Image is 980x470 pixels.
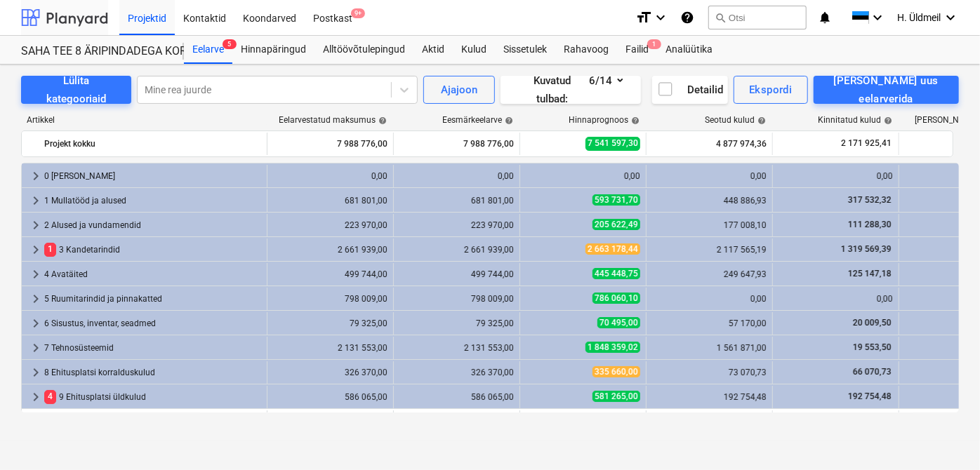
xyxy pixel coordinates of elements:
i: notifications [818,9,832,26]
span: 70 495,00 [597,317,640,328]
div: 3 Kandetarindid [44,239,261,261]
div: 79 325,00 [399,318,514,328]
div: 6 Sisustus, inventar, seadmed [44,312,261,335]
div: 499 744,00 [273,269,388,279]
span: help [755,116,766,125]
span: 111 288,30 [847,220,893,229]
button: [PERSON_NAME] uus eelarverida [814,76,959,104]
span: keyboard_arrow_right [27,168,44,184]
div: 0,00 [652,294,767,304]
div: 0,00 [779,171,893,181]
a: Rahavoog [555,36,617,64]
div: 2 117 565,19 [652,245,767,255]
div: Artikkel [21,115,267,125]
div: 192 754,48 [652,392,767,402]
div: Aktid [413,36,453,64]
div: 0,00 [273,171,388,181]
div: 326 370,00 [399,368,514,377]
button: Ajajoon [423,76,495,104]
div: Kuvatud tulbad : 6/14 [517,72,624,109]
div: 798 009,00 [273,294,388,304]
a: Analüütika [657,36,721,64]
div: Failid [617,36,657,64]
span: 125 147,18 [847,269,893,278]
div: Eelarvestatud maksumus [279,115,387,125]
span: 5 [223,39,237,49]
i: keyboard_arrow_down [869,9,886,26]
div: 0,00 [526,171,640,181]
span: keyboard_arrow_right [27,290,44,307]
button: Otsi [708,6,807,29]
a: Alltöövõtulepingud [314,36,413,64]
div: 499 744,00 [399,269,514,279]
div: SAHA TEE 8 ÄRIPINDADEGA KORTERMAJA [21,44,167,59]
div: 73 070,73 [652,368,767,377]
span: 786 060,10 [592,293,640,304]
div: 7 988 776,00 [273,133,388,155]
button: Lülita kategooriaid [21,76,131,104]
div: 586 065,00 [273,392,388,402]
div: 1 Mullatööd ja alused [44,189,261,212]
div: 7 988 776,00 [399,133,514,155]
span: keyboard_arrow_right [27,340,44,356]
div: Seotud kulud [705,115,766,125]
div: 8 Ehitusplatsi korralduskulud [44,361,261,384]
div: Eelarve [184,36,232,64]
div: Eesmärkeelarve [442,115,513,125]
span: search [715,12,726,23]
span: help [881,116,892,125]
span: 4 [44,390,56,403]
span: 9+ [351,8,365,18]
span: keyboard_arrow_right [27,315,44,332]
a: Hinnapäringud [232,36,314,64]
span: 19 553,50 [852,342,893,352]
span: 205 622,49 [592,219,640,230]
span: 593 731,70 [592,194,640,206]
div: 177 008,10 [652,220,767,230]
span: keyboard_arrow_right [27,217,44,234]
div: 681 801,00 [399,196,514,206]
span: 445 448,75 [592,268,640,279]
div: 5 Ruumitarindid ja pinnakatted [44,288,261,310]
div: 2 131 553,00 [399,343,514,353]
div: 798 009,00 [399,294,514,304]
div: 0,00 [652,171,767,181]
div: Kinnitatud kulud [818,115,892,125]
div: 0,00 [779,294,893,304]
div: Ekspordi [749,81,792,99]
span: help [502,116,513,125]
span: 1 848 359,02 [585,342,640,353]
i: format_size [635,9,652,26]
span: 335 660,00 [592,366,640,377]
a: Sissetulek [495,36,555,64]
span: keyboard_arrow_right [27,389,44,405]
span: 1 [44,243,56,256]
span: help [376,116,387,125]
div: 0,00 [399,171,514,181]
span: keyboard_arrow_right [27,364,44,381]
span: 66 070,73 [852,367,893,377]
i: keyboard_arrow_down [652,9,669,26]
div: 79 325,00 [273,318,388,328]
button: Ekspordi [734,76,807,104]
span: 1 [647,39,661,49]
button: Detailid [652,76,728,104]
div: 326 370,00 [273,368,388,377]
div: 7 Tehnosüsteemid [44,337,261,359]
span: keyboard_arrow_right [27,266,44,283]
div: 2 131 553,00 [273,343,388,353]
button: Kuvatud tulbad:6/14 [501,76,641,104]
span: 317 532,32 [847,195,893,205]
span: keyboard_arrow_right [27,192,44,209]
div: 2 661 939,00 [273,245,388,255]
span: 1 319 569,39 [840,244,893,254]
a: Kulud [453,36,495,64]
div: Projekt kokku [44,133,261,155]
div: Detailid [657,81,724,99]
span: help [628,116,640,125]
span: 20 009,50 [852,318,893,328]
div: Ajajoon [441,81,477,99]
